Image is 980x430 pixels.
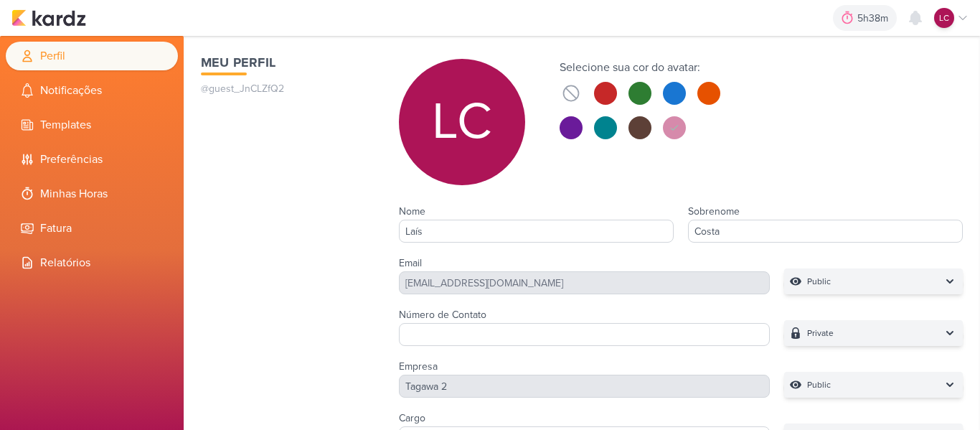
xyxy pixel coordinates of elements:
div: 5h38m [857,11,892,26]
li: Preferências [6,145,178,174]
h1: Meu Perfil [201,53,370,73]
li: Minhas Horas [6,179,178,208]
div: [EMAIL_ADDRESS][DOMAIN_NAME] [399,271,771,294]
label: Empresa [399,360,438,373]
label: Email [399,257,422,269]
li: Templates [6,111,178,139]
li: Fatura [6,214,178,243]
label: Cargo [399,412,425,424]
button: Public [784,268,963,294]
li: Relatórios [6,248,178,277]
div: Laís Costa [399,59,525,185]
p: LC [939,11,949,24]
label: Sobrenome [688,205,740,218]
div: Selecione sua cor do avatar: [560,59,720,76]
label: Número de Contato [399,309,486,321]
button: Private [784,320,963,346]
p: @guest_JnCLZfQ2 [201,81,370,96]
div: Laís Costa [934,8,954,28]
p: Public [807,378,831,392]
li: Perfil [6,42,178,70]
p: Public [807,274,831,289]
img: kardz.app [11,9,86,27]
label: Nome [399,205,425,218]
p: Private [807,326,834,340]
p: LC [432,96,492,148]
button: Public [784,372,963,398]
li: Notificações [6,76,178,105]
